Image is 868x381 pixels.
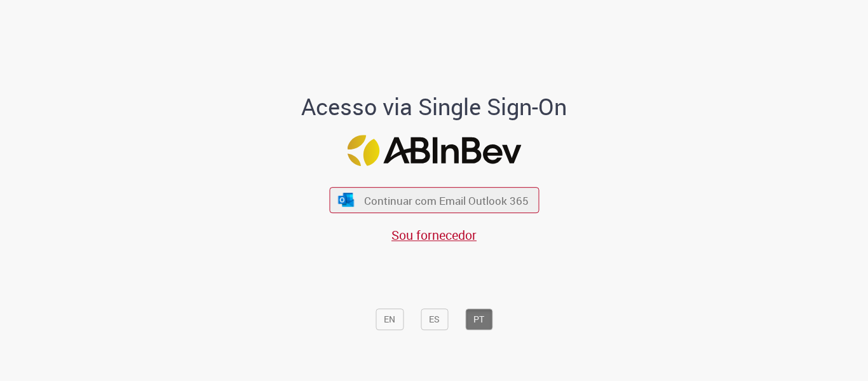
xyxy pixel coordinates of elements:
[337,193,355,207] img: ícone Azure/Microsoft 360
[391,226,477,244] a: Sou fornecedor
[258,95,611,120] h1: Acesso via Single Sign-On
[347,135,521,166] img: Logo ABInBev
[364,193,529,207] span: Continuar com Email Outlook 365
[421,308,448,330] button: ES
[465,308,492,330] button: PT
[329,187,539,213] button: ícone Azure/Microsoft 360 Continuar com Email Outlook 365
[376,308,403,330] button: EN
